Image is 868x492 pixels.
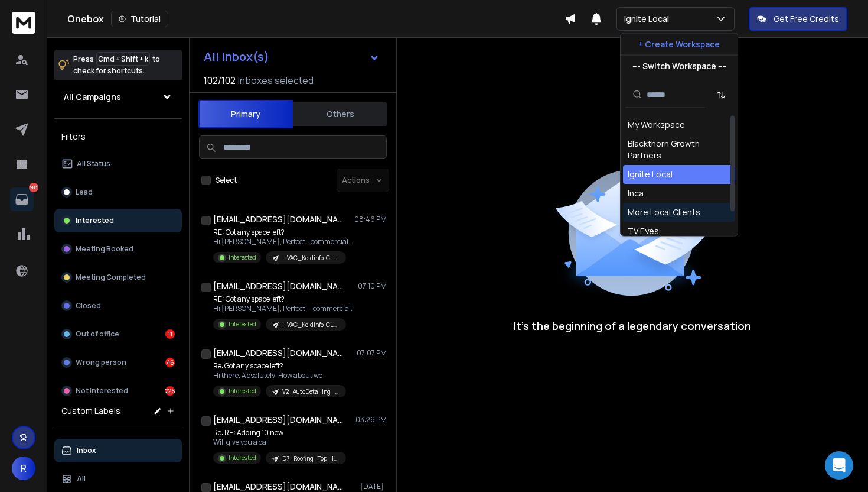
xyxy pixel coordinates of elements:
[76,187,93,197] p: Lead
[54,439,182,462] button: Inbox
[282,254,339,263] p: HVAC_Koldinfo-CLEANED
[96,52,150,66] span: Cmd + Shift + k
[213,361,346,371] p: Re: Got any space left?
[204,51,269,63] h1: All Inbox(s)
[229,387,256,396] p: Interested
[213,414,343,426] h1: [EMAIL_ADDRESS][DOMAIN_NAME]
[12,457,35,480] button: R
[628,138,730,161] div: Blackthorn Growth Partners
[67,11,564,27] div: Onebox
[213,347,343,359] h1: [EMAIL_ADDRESS][DOMAIN_NAME]
[213,213,343,225] h1: [EMAIL_ADDRESS][DOMAIN_NAME]
[628,206,700,218] div: More Local Clients
[354,215,387,224] p: 08:46 PM
[632,60,726,72] p: --- Switch Workspace ---
[54,237,182,261] button: Meeting Booked
[213,280,343,292] h1: [EMAIL_ADDRESS][DOMAIN_NAME]
[229,454,256,462] p: Interested
[76,216,114,225] p: Interested
[749,7,847,31] button: Get Free Credits
[76,358,126,367] p: Wrong person
[54,467,182,491] button: All
[213,438,346,447] p: Will give you a call
[628,187,644,199] div: Inca
[229,253,256,262] p: Interested
[194,45,389,69] button: All Inbox(s)
[54,266,182,289] button: Meeting Completed
[229,320,256,329] p: Interested
[238,73,314,88] h3: Inboxes selected
[282,387,339,396] p: V2_AutoDetailing_KoldInfo-CLEANED
[360,482,387,491] p: [DATE]
[514,318,751,334] p: It’s the beginning of a legendary conversation
[628,119,685,131] div: My Workspace
[198,100,293,128] button: Primary
[77,446,96,455] p: Inbox
[293,101,387,127] button: Others
[165,358,175,367] div: 46
[213,237,355,247] p: Hi [PERSON_NAME], Perfect - commercial HVAC
[29,183,38,192] p: 283
[282,454,339,463] p: D7_Roofing_Top_100_Usa_Cities-CLEANED
[54,85,182,109] button: All Campaigns
[64,91,121,103] h1: All Campaigns
[77,159,110,169] p: All Status
[213,371,346,380] p: Hi there, Absolutely! How about we
[54,379,182,403] button: Not Interested226
[54,322,182,346] button: Out of office11
[54,209,182,232] button: Interested
[54,152,182,176] button: All Status
[774,13,839,25] p: Get Free Credits
[709,83,733,106] button: Sort by Sort A-Z
[204,73,236,88] span: 102 / 102
[77,474,86,484] p: All
[628,225,659,237] div: TV Eyes
[213,304,355,313] p: Hi [PERSON_NAME], Perfect — commercial leads
[10,187,34,211] a: 283
[54,351,182,374] button: Wrong person46
[111,11,168,27] button: Tutorial
[54,294,182,318] button: Closed
[76,273,146,282] p: Meeting Completed
[54,180,182,204] button: Lead
[54,128,182,145] h3: Filters
[621,34,738,55] button: + Create Workspace
[358,281,387,291] p: 07:10 PM
[165,329,175,339] div: 11
[76,244,133,254] p: Meeting Booked
[357,348,387,358] p: 07:07 PM
[355,415,387,425] p: 03:26 PM
[628,169,673,180] div: Ignite Local
[61,405,120,417] h3: Custom Labels
[76,329,119,339] p: Out of office
[73,53,160,77] p: Press to check for shortcuts.
[638,38,720,50] p: + Create Workspace
[76,301,101,310] p: Closed
[213,294,355,304] p: RE: Got any space left?
[213,228,355,237] p: RE: Got any space left?
[165,386,175,396] div: 226
[213,428,346,438] p: Re: RE: Adding 10 new
[825,451,853,480] div: Open Intercom Messenger
[624,13,674,25] p: Ignite Local
[76,386,128,396] p: Not Interested
[216,176,237,185] label: Select
[282,321,339,329] p: HVAC_Koldinfo-CLEANED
